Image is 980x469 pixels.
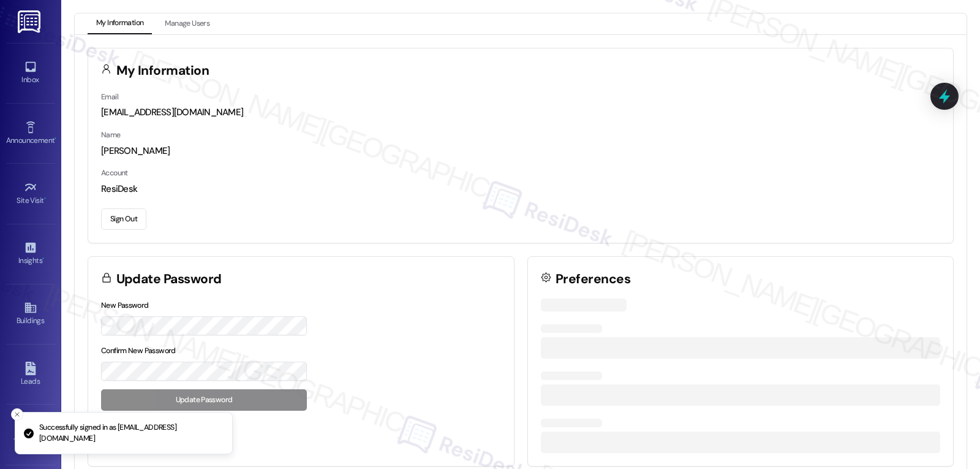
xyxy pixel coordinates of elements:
[101,92,118,102] label: Email
[42,254,44,263] span: •
[44,194,46,203] span: •
[156,13,218,34] button: Manage Users
[6,237,55,270] a: Insights •
[6,418,55,451] a: Templates •
[6,177,55,210] a: Site Visit •
[101,208,146,230] button: Sign Out
[39,422,222,444] p: Successfully signed in as [EMAIL_ADDRESS][DOMAIN_NAME]
[101,346,176,356] label: Confirm New Password
[6,56,55,90] a: Inbox
[18,10,43,33] img: ResiDesk Logo
[101,106,940,119] div: [EMAIL_ADDRESS][DOMAIN_NAME]
[101,145,940,158] div: [PERSON_NAME]
[88,13,152,34] button: My Information
[556,273,630,286] h3: Preferences
[6,297,55,330] a: Buildings
[55,134,56,143] span: •
[116,273,222,286] h3: Update Password
[101,130,121,140] label: Name
[101,168,128,178] label: Account
[116,64,209,77] h3: My Information
[101,300,149,310] label: New Password
[11,408,23,421] button: Close toast
[6,358,55,391] a: Leads
[101,183,940,196] div: ResiDesk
